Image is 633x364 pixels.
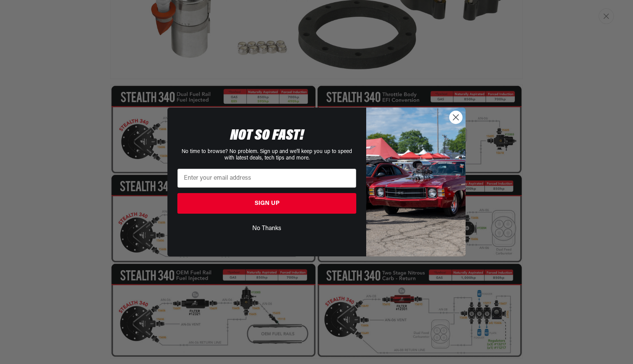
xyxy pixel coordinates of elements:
[230,128,304,143] span: NOT SO FAST!
[177,221,356,236] button: No Thanks
[177,169,356,188] input: Enter your email address
[366,108,466,256] img: 85cdd541-2605-488b-b08c-a5ee7b438a35.jpeg
[449,111,463,124] button: Close dialog
[182,149,352,161] span: No time to browse? No problem. Sign up and we'll keep you up to speed with latest deals, tech tip...
[177,193,356,214] button: SIGN UP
